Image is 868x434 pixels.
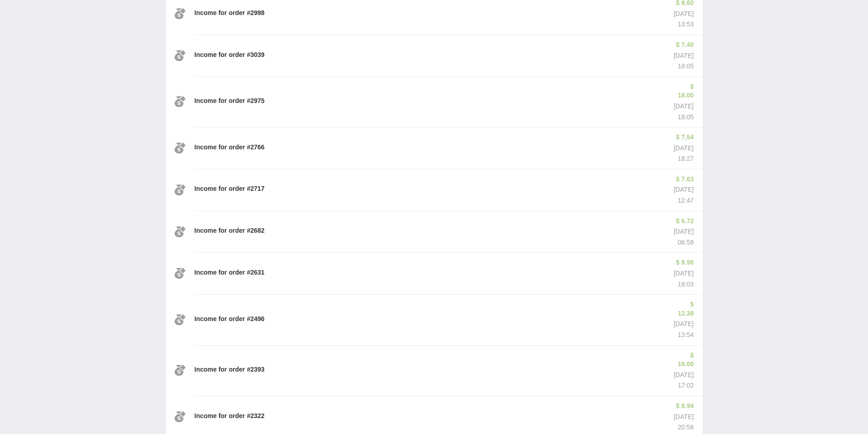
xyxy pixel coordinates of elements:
[195,143,265,152] p: Income for order #2766
[195,226,265,235] p: Income for order #2682
[673,175,693,184] p: $ 7.63
[195,365,265,374] p: Income for order #2393
[673,144,693,153] p: [DATE]
[195,51,265,60] p: Income for order #3039
[673,227,693,236] p: [DATE]
[673,82,693,100] p: $ 18.00
[673,371,693,380] p: [DATE]
[195,412,265,421] p: Income for order #2322
[673,113,693,122] p: 18:05
[673,258,693,267] p: $ 8.98
[673,280,693,289] p: 18:03
[673,217,693,226] p: $ 6.72
[673,351,693,369] p: $ 18.00
[673,133,693,142] p: $ 7.54
[673,423,693,432] p: 20:58
[195,315,265,324] p: Income for order #2496
[195,268,265,277] p: Income for order #2631
[195,184,265,194] p: Income for order #2717
[673,381,693,390] p: 17:02
[673,402,693,411] p: $ 8.94
[673,62,693,71] p: 18:05
[673,331,693,340] p: 13:54
[673,41,693,50] p: $ 7.40
[673,51,693,61] p: [DATE]
[673,238,693,247] p: 06:58
[673,269,693,278] p: [DATE]
[673,320,693,329] p: [DATE]
[195,97,265,106] p: Income for order #2975
[673,102,693,111] p: [DATE]
[673,10,693,19] p: [DATE]
[673,413,693,422] p: [DATE]
[673,154,693,163] p: 18:27
[195,9,265,18] p: Income for order #2998
[673,185,693,194] p: [DATE]
[673,20,693,29] p: 13:53
[673,300,693,318] p: $ 12.38
[673,196,693,205] p: 12:47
